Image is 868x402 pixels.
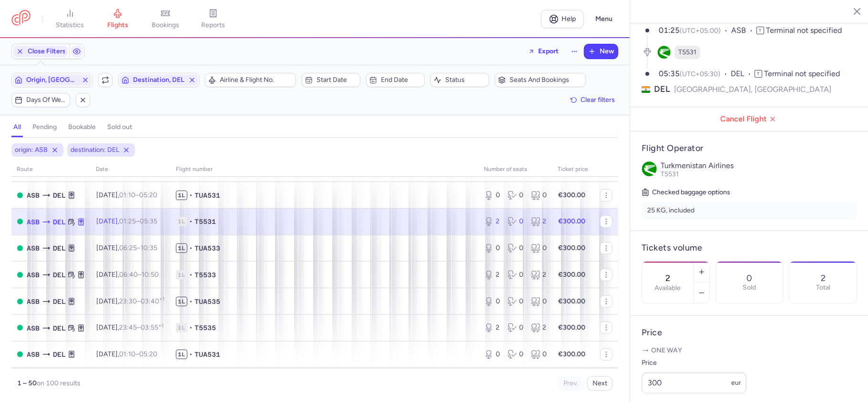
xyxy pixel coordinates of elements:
[755,70,762,78] span: T
[141,323,163,332] time: 03:55
[141,297,164,305] time: 03:40
[158,322,163,329] sup: +1
[366,73,425,87] button: End date
[27,323,40,333] span: Ashgabat, Ashgabat, Turkmenistan
[133,76,184,84] span: Destination, DEL
[531,243,547,253] div: 0
[53,270,66,280] span: Indira Gandhi International, New Delhi, India
[194,350,220,359] span: TUA531
[159,296,164,302] sup: +1
[642,202,857,219] li: 25 KG, included
[381,76,421,84] span: End date
[220,76,293,84] span: Airline & Flight No.
[119,217,136,225] time: 01:25
[17,379,37,387] strong: 1 – 50
[17,219,23,224] span: OPEN
[189,191,193,200] span: •
[119,217,157,225] span: –
[176,323,187,332] span: 1L
[317,76,357,84] span: Start date
[642,372,746,393] input: ---
[484,243,500,253] div: 0
[558,350,585,358] strong: €300.00
[176,217,187,226] span: 1L
[201,21,225,30] span: reports
[53,217,66,227] span: Indira Gandhi International, New Delhi, India
[189,217,193,226] span: •
[654,83,670,95] span: DEL
[508,297,523,306] div: 0
[508,217,523,226] div: 0
[176,243,187,253] span: 1L
[484,323,500,332] div: 2
[96,297,164,305] span: [DATE],
[590,10,618,28] button: Menu
[661,170,679,178] span: T5531
[764,69,840,78] span: Terminal not specified
[96,271,159,279] span: [DATE],
[26,96,67,104] span: Days of week
[508,350,523,359] div: 0
[32,123,57,131] h4: pending
[642,242,857,253] h4: Tickets volume
[680,70,720,78] span: (UTC+05:30)
[96,323,163,332] span: [DATE],
[558,323,585,332] strong: €300.00
[484,270,500,280] div: 2
[11,93,70,107] button: Days of week
[205,73,296,87] button: Airline & Flight No.
[68,123,96,131] h4: bookable
[642,143,857,154] h4: Flight Operator
[642,346,857,355] p: One way
[189,270,193,280] span: •
[194,217,216,226] span: T5531
[558,376,583,391] button: Prev.
[766,26,842,35] span: Terminal not specified
[531,350,547,359] div: 0
[119,244,137,252] time: 06:25
[508,243,523,253] div: 0
[28,48,66,55] span: Close Filters
[96,350,157,358] span: [DATE],
[13,123,21,131] h4: all
[756,27,764,34] span: T
[531,191,547,200] div: 0
[119,350,157,358] span: –
[194,270,216,280] span: T5533
[71,145,120,155] span: destination: DEL
[746,273,752,283] p: 0
[140,217,157,225] time: 05:35
[538,48,559,55] span: Export
[558,191,585,199] strong: €300.00
[37,379,81,387] span: on 100 results
[17,325,23,331] span: OPEN
[302,73,360,87] button: Start date
[445,76,486,84] span: Status
[119,323,137,332] time: 23:45
[152,21,179,30] span: bookings
[119,191,135,199] time: 01:10
[17,352,23,357] span: OPEN
[96,244,157,252] span: [DATE],
[541,10,584,28] a: Help
[189,9,237,30] a: reports
[27,243,40,253] span: Ashgabat, Ashgabat, Turkmenistan
[53,296,66,307] span: Indira Gandhi International, New Delhi, India
[119,271,159,279] span: –
[189,323,193,332] span: •
[176,297,187,306] span: 1L
[558,271,585,279] strong: €300.00
[508,191,523,200] div: 0
[141,244,157,252] time: 10:35
[17,299,23,304] span: OPEN
[107,21,128,30] span: flights
[27,349,40,360] span: Ashgabat, Ashgabat, Turkmenistan
[11,10,31,28] a: CitizenPlane red outlined logo
[430,73,489,87] button: Status
[642,327,857,338] h4: Price
[119,297,137,305] time: 23:30
[495,73,586,87] button: Seats and bookings
[484,191,500,200] div: 0
[816,284,830,291] p: Total
[584,44,618,59] button: New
